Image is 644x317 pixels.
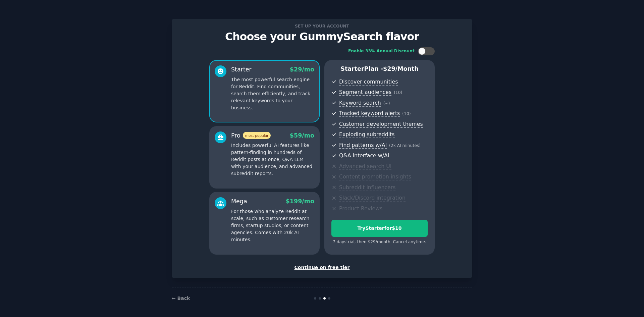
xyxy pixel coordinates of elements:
div: 7 days trial, then $ 29 /month . Cancel anytime. [331,239,428,245]
div: Enable 33% Annual Discount [348,48,415,54]
span: Set up your account [294,22,351,30]
p: Choose your GummySearch flavor [179,31,465,43]
span: Advanced search UI [339,163,391,170]
span: $ 29 /mo [290,66,314,73]
span: Customer development themes [339,121,423,128]
span: ( ∞ ) [383,101,390,106]
p: Includes powerful AI features like pattern-finding in hundreds of Reddit posts at once, Q&A LLM w... [231,142,314,177]
span: Exploding subreddits [339,131,394,138]
span: $ 29 /month [383,65,419,72]
p: The most powerful search engine for Reddit. Find communities, search them efficiently, and track ... [231,76,314,111]
span: Slack/Discord integration [339,195,406,202]
p: Starter Plan - [331,65,428,73]
span: $ 59 /mo [290,132,314,139]
span: Q&A interface w/AI [339,152,389,159]
div: Starter [231,65,252,74]
div: Pro [231,131,271,140]
span: Content promotion insights [339,173,411,180]
span: Tracked keyword alerts [339,110,400,117]
span: ( 10 ) [394,90,402,95]
span: ( 10 ) [402,111,411,116]
button: TryStarterfor$10 [331,220,428,237]
span: Keyword search [339,100,381,107]
p: For those who analyze Reddit at scale, such as customer research firms, startup studios, or conte... [231,208,314,243]
span: ( 2k AI minutes ) [389,143,421,148]
span: most popular [243,132,271,139]
a: ← Back [172,296,190,301]
span: Find patterns w/AI [339,142,387,149]
div: Mega [231,197,247,206]
div: Try Starter for $10 [332,225,427,232]
span: Subreddit influencers [339,184,395,191]
div: Continue on free tier [179,264,465,271]
span: Product Reviews [339,205,382,212]
span: Segment audiences [339,89,391,96]
span: $ 199 /mo [286,198,314,205]
span: Discover communities [339,78,398,86]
